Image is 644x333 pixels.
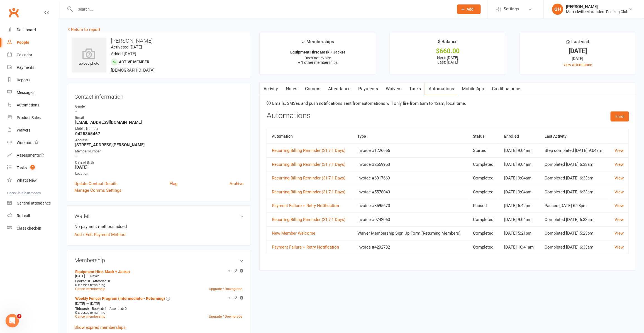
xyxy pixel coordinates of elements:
[209,287,242,291] a: Upgrade / Downgrade
[7,111,59,124] a: Product Sales
[17,40,29,45] div: People
[75,115,243,120] div: Email
[74,307,91,311] div: week
[7,61,59,74] a: Payments
[438,38,458,48] div: $ Balance
[75,126,243,132] div: Mobile Number
[290,50,345,54] strong: Equipment Hire: Mask + Jacket
[357,217,463,222] div: Invoice #0742060
[74,91,243,100] h3: Contact information
[170,180,177,187] a: Flag
[458,82,488,95] a: Mobile App
[119,60,149,64] span: Active member
[75,120,243,125] strong: [EMAIL_ADDRESS][DOMAIN_NAME]
[230,180,243,187] a: Archive
[272,231,315,236] a: New Member Welcome
[395,55,501,64] p: Next: [DATE] Last: [DATE]
[17,103,39,107] div: Automations
[272,176,345,181] a: Recurring Billing Reminder (31,7,1 Days)
[74,231,125,238] a: Add / Edit Payment Method
[75,171,243,176] div: Location
[504,203,535,208] div: [DATE] 5:42pm
[75,302,85,306] span: [DATE]
[301,82,324,95] a: Comms
[504,245,535,250] div: [DATE] 10:41am
[75,109,243,114] strong: -
[566,9,628,14] div: Marrickville Marauders Fencing Club
[504,176,535,181] div: [DATE] 9:04am
[457,4,481,14] button: Add
[7,74,59,86] a: Reports
[75,104,243,109] div: Gender
[357,190,463,195] div: Invoice #5578043
[7,124,59,137] a: Waivers
[17,128,30,132] div: Waivers
[7,6,21,20] a: Clubworx
[17,166,27,170] div: Tasks
[357,231,463,236] div: Waiver Membership Sign Up Form (Returning Members)
[354,82,382,95] a: Payments
[17,28,36,32] div: Dashboard
[209,315,242,319] a: Upgrade / Downgrade
[614,231,624,236] a: View
[75,274,85,278] span: [DATE]
[7,197,59,210] a: General attendance kiosk mode
[566,38,589,48] div: Last visit
[17,153,44,157] div: Assessments
[75,154,243,159] strong: -
[72,38,246,44] h3: [PERSON_NAME]
[75,160,243,165] div: Date of Birth
[7,137,59,149] a: Workouts
[540,129,609,144] th: Last Activity
[109,307,127,311] span: Attended: 0
[17,201,51,205] div: General attendance
[405,82,425,95] a: Tasks
[17,53,32,57] div: Calendar
[74,257,243,263] h3: Membership
[17,78,30,82] div: Reports
[272,148,345,153] a: Recurring Billing Reminder (31,7,1 Days)
[357,162,463,167] div: Invoice #2559953
[545,231,604,236] div: Completed [DATE] 5:23pm
[525,55,631,62] div: [DATE]
[75,287,105,291] a: Cancel membership
[17,226,41,230] div: Class check-in
[75,315,105,319] a: Cancel membership
[17,213,30,218] div: Roll call
[7,99,59,111] a: Automations
[6,314,19,327] iframe: Intercom live chat
[473,176,494,181] div: Completed
[504,148,535,153] div: [DATE] 9:04am
[93,279,110,283] span: Attended: 0
[75,296,165,301] a: Weekly Fencer Program (Intermediate - Returning)
[473,203,494,208] div: Paused
[267,101,629,106] p: Emails, SMSes and push notifications sent from automations will only fire from 6am to 12am, local...
[488,82,524,95] a: Credit balance
[395,48,501,54] div: $660.00
[357,176,463,181] div: Invoice #6017669
[473,231,494,236] div: Completed
[614,189,624,195] a: View
[92,307,107,311] span: Booked: 1
[545,245,604,250] div: Completed [DATE] 6:33am
[17,314,21,319] span: 3
[357,148,463,153] div: Invoice #1226665
[7,222,59,235] a: Class kiosk mode
[504,217,535,222] div: [DATE] 9:04am
[473,245,494,250] div: Completed
[17,65,34,70] div: Payments
[7,210,59,222] a: Roll call
[468,129,499,144] th: Status
[566,4,628,9] div: [PERSON_NAME]
[74,180,118,187] a: Update Contact Details
[75,165,243,170] strong: [DATE]
[75,311,105,315] span: 0 classes remaining
[17,115,41,120] div: Product Sales
[74,223,243,230] li: No payment methods added
[545,148,604,153] div: Step completed [DATE] 9:04am
[504,3,519,15] span: Settings
[272,245,339,250] a: Payment Failure + Retry Notification
[301,39,305,45] i: ✓
[260,82,282,95] a: Activity
[473,217,494,222] div: Completed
